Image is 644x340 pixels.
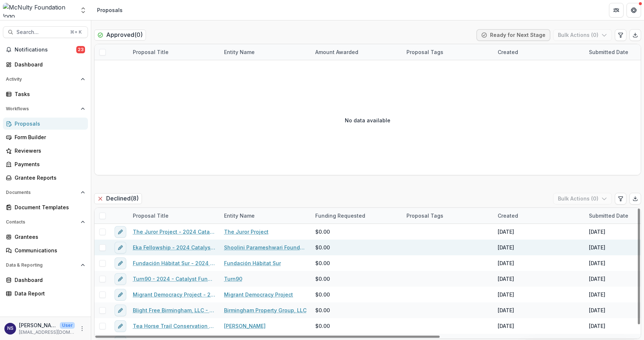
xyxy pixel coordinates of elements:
span: Activity [6,77,78,82]
a: Data Report [3,287,88,299]
div: Communications [15,247,82,254]
button: Bulk Actions (0) [553,29,612,41]
a: Fundación Hábitat Sur [224,259,281,267]
div: Created [493,212,522,219]
div: Form Builder [15,133,82,141]
a: Tasks [3,88,88,100]
a: Payments [3,158,88,170]
div: Entity Name [220,208,311,224]
div: [DATE] [589,259,605,267]
button: Search... [3,26,88,38]
div: Entity Name [220,44,311,60]
div: Proposal Tags [402,212,448,219]
button: edit [115,257,126,269]
div: [DATE] [498,244,514,251]
a: Shoolini Parameshwari Foundation [224,244,306,251]
button: Partners [609,3,624,18]
a: Dashboard [3,274,88,286]
p: No data available [345,116,390,124]
button: edit [115,320,126,332]
a: Fundación Hábitat Sur - 2024 - Catalyst Fund Application [133,259,215,267]
button: Ready for Next Stage [477,29,550,41]
div: Amount Awarded [311,44,402,60]
div: [DATE] [498,322,514,330]
nav: breadcrumb [94,5,126,15]
span: Notifications [15,47,76,53]
div: Proposal Title [128,208,220,224]
div: [DATE] [589,322,605,330]
div: Funding Requested [311,212,370,219]
span: 23 [76,46,85,53]
div: [DATE] [589,291,605,298]
button: Bulk Actions (0) [553,193,612,205]
div: [DATE] [498,259,514,267]
div: Reviewers [15,147,82,154]
a: [PERSON_NAME] [224,322,266,330]
div: Created [493,208,585,224]
button: More [78,324,86,333]
div: [DATE] [498,275,514,283]
div: Grantee Reports [15,174,82,182]
div: [DATE] [589,275,605,283]
div: Created [493,44,585,60]
div: [DATE] [498,306,514,314]
div: Submitted Date [585,212,633,219]
span: $0.00 [315,244,330,251]
div: Entity Name [220,212,259,219]
h2: Approved ( 0 ) [94,30,146,40]
img: McNulty Foundation logo [3,3,75,18]
button: edit [115,305,126,316]
span: $0.00 [315,291,330,298]
div: Proposal Tags [402,208,493,224]
span: Contacts [6,219,78,225]
a: Turn90 - 2024 - Catalyst Fund Application [133,275,215,283]
div: Funding Requested [311,208,402,224]
div: Document Templates [15,203,82,211]
div: [DATE] [498,291,514,298]
div: Amount Awarded [311,48,363,56]
a: Blight Free Birmingham, LLC - 2025 - Catalyst Fund Application [133,306,215,314]
button: Edit table settings [615,29,626,41]
div: Payments [15,160,82,168]
div: Proposals [97,6,123,14]
div: [DATE] [589,306,605,314]
div: Submitted Date [585,48,633,56]
a: The Juror Project - 2024 Catalyst Fund Application [133,228,215,236]
a: Document Templates [3,201,88,213]
div: [DATE] [589,228,605,236]
a: Proposals [3,118,88,130]
span: $0.00 [315,259,330,267]
span: Search... [16,29,66,35]
p: User [60,322,75,329]
a: Migrant Democracy Project [224,291,293,298]
div: [DATE] [498,228,514,236]
div: Proposal Title [128,44,220,60]
a: Migrant Democracy Project - 2024 - Catalyst Fund Application [133,291,215,298]
button: Open Activity [3,73,88,85]
button: Open Contacts [3,216,88,228]
a: Birmingham Property Group, LLC [224,306,306,314]
a: Grantees [3,231,88,243]
button: Get Help [626,3,641,18]
button: Export table data [629,193,641,205]
a: Grantee Reports [3,172,88,184]
div: ⌘ + K [69,28,83,36]
div: Entity Name [220,48,259,56]
button: Open Data & Reporting [3,259,88,271]
span: $0.00 [315,275,330,283]
div: Proposals [15,120,82,127]
a: Dashboard [3,58,88,70]
div: Proposal Tags [402,44,493,60]
button: edit [115,289,126,301]
span: Workflows [6,106,78,111]
span: Documents [6,190,78,195]
p: [EMAIL_ADDRESS][DOMAIN_NAME] [19,329,75,336]
div: Created [493,48,522,56]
